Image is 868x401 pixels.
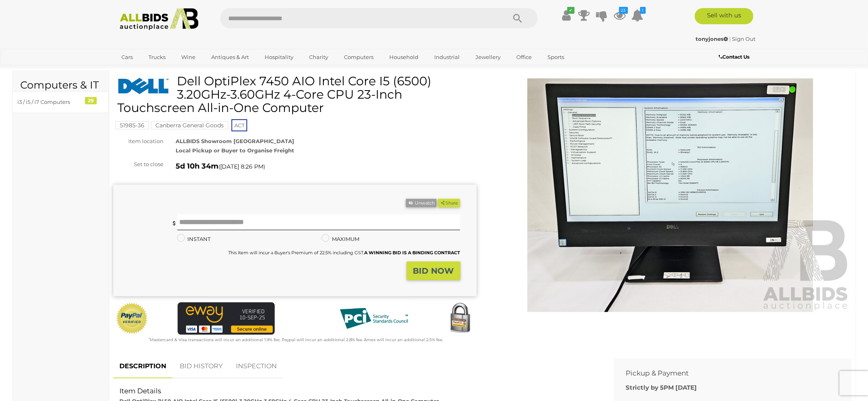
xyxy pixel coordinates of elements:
[117,51,138,64] a: Cars
[176,147,295,154] strong: Local Pickup or Buyer to Organise Freight
[732,36,756,42] a: Sign Out
[119,387,596,395] h2: Item Details
[177,234,210,244] label: INSTANT
[489,78,852,312] img: Dell OptiPlex 7450 AIO Intel Core I5 (6500) 3.20GHz-3.60GHz 4-Core CPU 23-Inch Touchscreen All-in...
[174,355,229,378] a: BID HISTORY
[364,250,460,255] b: A WINNING BID IS A BINDING CONTRACT
[117,76,170,96] img: Dell OptiPlex 7450 AIO Intel Core I5 (6500) 3.20GHz-3.60GHz 4-Core CPU 23-Inch Touchscreen All-in...
[151,122,228,129] a: Canberra General Goods
[730,36,731,42] span: |
[113,355,172,378] a: DESCRIPTION
[614,8,626,23] a: 23
[304,51,334,64] a: Charity
[206,51,255,64] a: Antiques & Art
[219,163,265,170] span: ( )
[12,91,109,113] a: i3 / i5 / i7 Computers 29
[619,7,628,14] i: 23
[626,369,828,377] h2: Pickup & Payment
[719,53,751,61] a: Contact Us
[17,97,84,107] div: i3 / i5 / i7 Computers
[85,97,97,104] div: 29
[260,51,299,64] a: Hospitality
[221,163,264,170] span: [DATE] 8:26 PM
[176,162,219,171] strong: 5d 10h 34m
[444,302,476,335] img: Secured by Rapid SSL
[696,36,730,42] a: tonyjones
[511,51,537,64] a: Office
[560,8,573,23] a: ✔
[719,54,749,60] b: Contact Us
[567,7,575,14] i: ✔
[322,234,359,244] label: MAXIMUM
[406,199,437,207] li: Unwatch this item
[115,8,203,30] img: Allbids.com.au
[230,355,283,378] a: INSPECTION
[117,64,185,77] a: [GEOGRAPHIC_DATA]
[543,51,570,64] a: Sports
[149,337,444,342] small: Mastercard & Visa transactions will incur an additional 1.9% fee. Paypal will incur an additional...
[632,8,644,23] a: 1
[438,199,460,207] button: Share
[107,160,170,169] div: Set to close
[696,36,728,42] strong: tonyjones
[640,7,646,14] i: 1
[695,8,753,24] a: Sell with us
[413,266,454,276] strong: BID NOW
[115,302,149,335] img: Official PayPal Seal
[115,121,149,129] mark: 51985-36
[115,122,149,129] a: 51985-36
[176,138,295,144] strong: ALLBIDS Showroom [GEOGRAPHIC_DATA]
[626,384,697,391] b: Strictly by 5PM [DATE]
[333,302,414,335] img: PCI DSS compliant
[144,51,171,64] a: Trucks
[151,121,228,129] mark: Canberra General Goods
[429,51,465,64] a: Industrial
[228,250,460,255] small: This Item will incur a Buyer's Premium of 22.5% including GST.
[339,51,379,64] a: Computers
[384,51,424,64] a: Household
[497,8,538,28] button: Search
[117,74,475,114] h1: Dell OptiPlex 7450 AIO Intel Core I5 (6500) 3.20GHz-3.60GHz 4-Core CPU 23-Inch Touchscreen All-in...
[471,51,506,64] a: Jewellery
[107,137,170,146] div: Item location
[176,51,201,64] a: Wine
[231,119,247,131] span: ACT
[20,80,101,91] h2: Computers & IT
[407,262,461,281] button: BID NOW
[178,302,275,335] img: eWAY Payment Gateway
[406,199,437,207] button: Unwatch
